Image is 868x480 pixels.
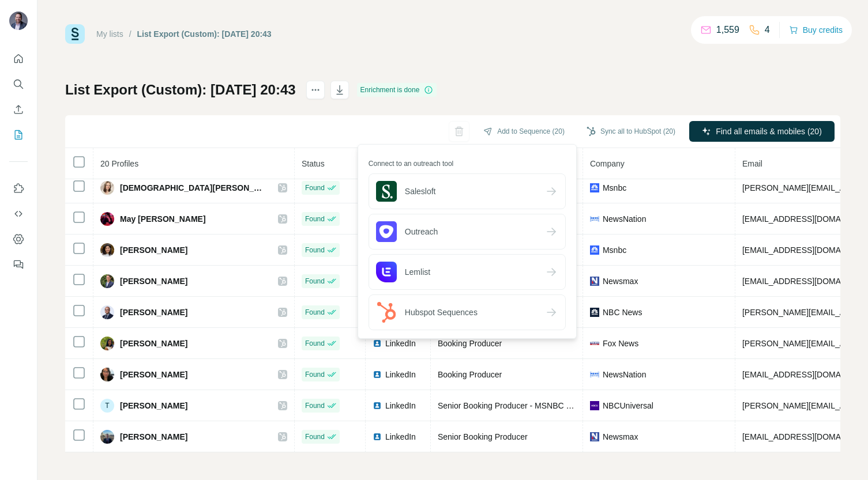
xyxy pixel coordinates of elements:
[302,159,325,168] span: Status
[120,182,266,194] span: [DEMOGRAPHIC_DATA][PERSON_NAME]
[590,370,599,379] img: company-logo
[438,339,502,348] span: Booking Producer
[742,159,762,168] span: Email
[765,23,770,37] p: 4
[590,401,599,410] img: company-logo
[65,81,296,99] h1: List Export (Custom): [DATE] 20:43
[305,214,325,224] span: Found
[376,181,436,202] span: Salesloft
[373,432,382,441] img: LinkedIn logo
[369,214,566,250] button: Outreach
[137,28,272,40] div: List Export (Custom): [DATE] 20:43
[305,432,325,442] span: Found
[120,244,187,256] span: [PERSON_NAME]
[129,28,131,40] li: /
[385,369,416,380] span: LinkedIn
[9,254,28,275] button: Feedback
[376,302,478,323] span: Hubspot Sequences
[305,307,325,318] span: Found
[100,243,114,257] img: Avatar
[590,339,599,348] img: company-logo
[438,432,528,441] span: Senior Booking Producer
[120,431,187,443] span: [PERSON_NAME]
[590,159,625,168] span: Company
[100,368,114,381] img: Avatar
[373,401,382,410] img: LinkedIn logo
[603,213,646,225] span: NewsNation
[369,254,566,290] button: Lemlist
[100,337,114,350] img: Avatar
[603,338,638,349] span: Fox News
[306,81,325,99] button: actions
[9,99,28,120] button: Enrich CSV
[120,400,187,411] span: [PERSON_NAME]
[100,274,114,288] img: Avatar
[603,400,653,411] span: NBCUniversal
[369,173,566,209] button: Salesloft
[376,262,430,282] span: Lemlist
[100,305,114,319] img: Avatar
[305,245,325,255] span: Found
[96,29,123,39] a: My lists
[9,229,28,250] button: Dashboard
[603,369,646,380] span: NewsNation
[120,275,187,287] span: [PERSON_NAME]
[305,400,325,411] span: Found
[369,158,566,169] small: Connect to an outreach tool
[578,123,683,140] button: Sync all to HubSpot (20)
[9,48,28,69] button: Quick start
[385,431,416,443] span: LinkedIn
[120,307,187,318] span: [PERSON_NAME]
[305,338,325,349] span: Found
[120,213,206,225] span: May [PERSON_NAME]
[603,182,626,194] span: Msnbc
[305,183,325,193] span: Found
[716,126,822,137] span: Find all emails & mobiles (20)
[475,123,573,140] button: Add to Sequence (20)
[385,400,416,411] span: LinkedIn
[100,159,138,168] span: 20 Profiles
[9,203,28,224] button: Use Surfe API
[603,307,642,318] span: NBC News
[603,275,638,287] span: Newsmax
[9,12,28,30] img: Avatar
[100,399,114,413] div: T
[305,369,325,380] span: Found
[376,221,438,242] span: Outreach
[590,183,599,192] img: company-logo
[357,83,437,97] div: Enrichment is done
[603,431,638,443] span: Newsmax
[789,22,843,38] button: Buy credits
[590,214,599,224] img: company-logo
[438,370,502,379] span: Booking Producer
[100,430,114,444] img: Avatar
[9,74,28,95] button: Search
[716,23,739,37] p: 1,559
[9,178,28,199] button: Use Surfe on LinkedIn
[603,244,626,256] span: Msnbc
[590,277,599,286] img: company-logo
[305,276,325,286] span: Found
[385,338,416,349] span: LinkedIn
[120,338,187,349] span: [PERSON_NAME]
[65,24,85,44] img: Surfe Logo
[590,245,599,255] img: company-logo
[373,339,382,348] img: LinkedIn logo
[689,121,835,142] button: Find all emails & mobiles (20)
[100,212,114,226] img: Avatar
[369,294,566,330] button: Hubspot Sequences
[438,401,621,410] span: Senior Booking Producer - MSNBC - The Weekend
[120,369,187,380] span: [PERSON_NAME]
[590,308,599,317] img: company-logo
[590,432,599,441] img: company-logo
[100,181,114,195] img: Avatar
[9,124,28,145] button: My lists
[373,370,382,379] img: LinkedIn logo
